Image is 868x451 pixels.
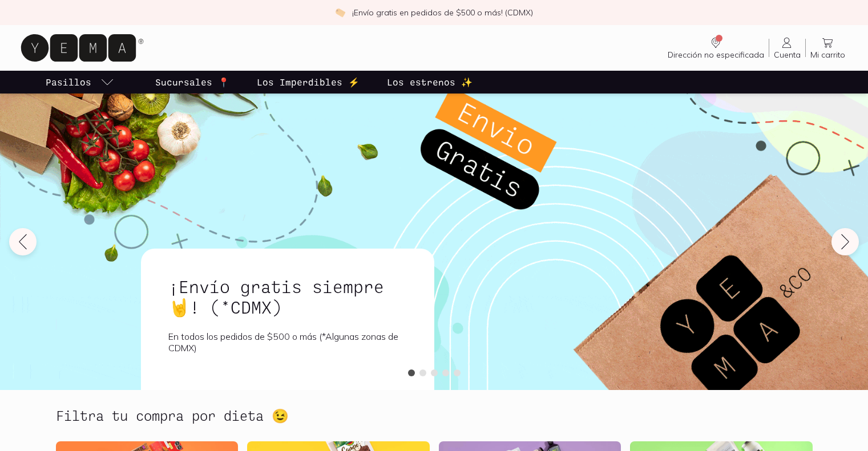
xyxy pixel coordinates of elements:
a: Cuenta [769,36,805,60]
span: Dirección no especificada [668,50,764,60]
a: pasillo-todos-link [43,71,116,94]
h1: ¡Envío gratis siempre🤘! (*CDMX) [168,276,407,317]
h2: Filtra tu compra por dieta 😉 [56,408,289,423]
a: Los estrenos ✨ [385,71,475,94]
p: ¡Envío gratis en pedidos de $500 o más! (CDMX) [352,7,533,18]
p: Pasillos [46,75,91,89]
p: Sucursales 📍 [155,75,229,89]
img: check [335,7,345,18]
span: Mi carrito [810,50,845,60]
span: Cuenta [774,50,801,60]
p: Los Imperdibles ⚡️ [257,75,360,89]
a: Mi carrito [806,36,850,60]
a: Sucursales 📍 [153,71,232,94]
a: Dirección no especificada [663,36,769,60]
p: En todos los pedidos de $500 o más (*Algunas zonas de CDMX) [168,331,407,354]
a: Los Imperdibles ⚡️ [255,71,362,94]
p: Los estrenos ✨ [387,75,473,89]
